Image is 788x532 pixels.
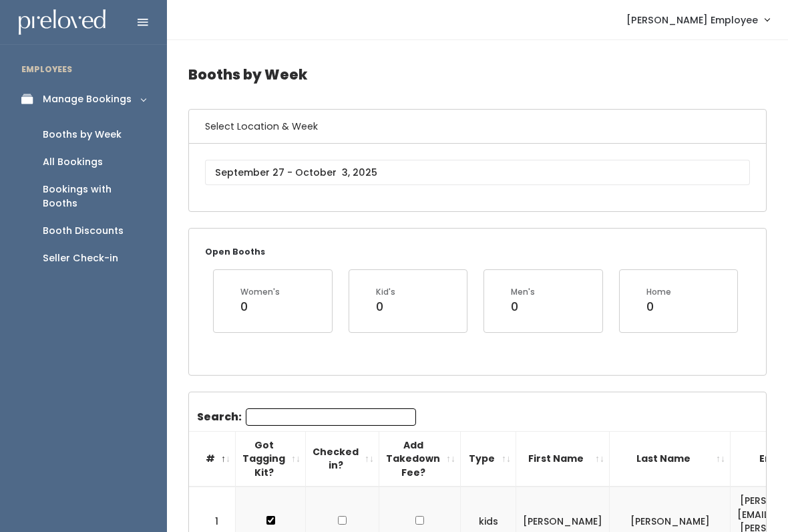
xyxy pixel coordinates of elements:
div: Kid's [376,286,395,298]
div: 0 [240,298,280,315]
div: Booth Discounts [43,224,124,238]
label: Search: [197,408,416,426]
input: September 27 - October 3, 2025 [205,160,750,185]
div: Home [646,286,671,298]
a: [PERSON_NAME] Employee [613,5,783,34]
div: 0 [646,298,671,315]
th: First Name: activate to sort column ascending [516,431,610,487]
h6: Select Location & Week [189,110,766,144]
th: Got Tagging Kit?: activate to sort column ascending [236,431,306,487]
div: All Bookings [43,155,103,169]
img: preloved logo [19,9,106,35]
th: Checked in?: activate to sort column ascending [306,431,379,487]
div: Women's [240,286,280,298]
div: 0 [511,298,535,315]
div: Seller Check-in [43,251,118,265]
small: Open Booths [205,246,265,257]
h4: Booths by Week [188,56,767,93]
th: Type: activate to sort column ascending [461,431,516,487]
th: Add Takedown Fee?: activate to sort column ascending [379,431,461,487]
div: Bookings with Booths [43,182,146,211]
span: [PERSON_NAME] Employee [626,13,758,27]
th: #: activate to sort column descending [189,431,236,487]
input: Search: [246,408,416,426]
div: 0 [376,298,395,315]
div: Booths by Week [43,128,122,142]
div: Men's [511,286,535,298]
th: Last Name: activate to sort column ascending [610,431,731,487]
div: Manage Bookings [43,92,132,106]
